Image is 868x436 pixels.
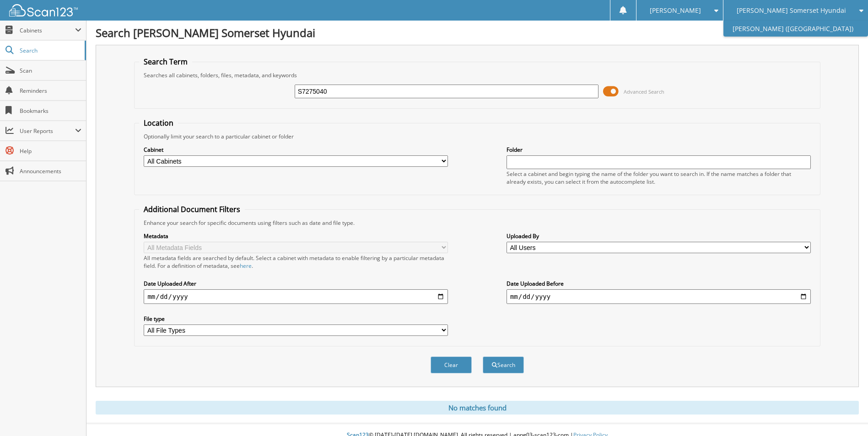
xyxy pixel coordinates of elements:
[240,262,252,270] a: here
[507,170,811,186] div: Select a cabinet and begin typing the name of the folder you want to search in. If the name match...
[624,88,664,95] span: Advanced Search
[139,71,815,79] div: Searches all cabinets, folders, files, metadata, and keywords
[144,232,448,240] label: Metadata
[139,219,815,227] div: Enhance your search for specific documents using filters such as date and file type.
[20,87,81,95] span: Reminders
[144,315,448,323] label: File type
[507,280,811,287] label: Date Uploaded Before
[507,289,811,304] input: end
[144,280,448,287] label: Date Uploaded After
[20,47,80,54] span: Search
[20,27,75,34] span: Cabinets
[144,254,448,270] div: All metadata fields are searched by default. Select a cabinet with metadata to enable filtering b...
[139,133,815,140] div: Optionally limit your search to a particular cabinet or folder
[737,8,846,13] span: [PERSON_NAME] Somerset Hyundai
[144,289,448,304] input: start
[9,4,78,16] img: scan123-logo-white.svg
[723,21,868,37] a: [PERSON_NAME] ([GEOGRAPHIC_DATA])
[139,57,192,67] legend: Search Term
[96,25,859,40] h1: Search [PERSON_NAME] Somerset Hyundai
[20,167,81,175] span: Announcements
[650,8,701,13] span: [PERSON_NAME]
[20,107,81,115] span: Bookmarks
[20,147,81,155] span: Help
[139,118,178,128] legend: Location
[20,67,81,74] span: Scan
[822,392,868,436] iframe: Chat Widget
[507,146,811,154] label: Folder
[431,356,472,373] button: Clear
[139,204,245,214] legend: Additional Document Filters
[20,127,75,135] span: User Reports
[144,146,448,154] label: Cabinet
[507,232,811,240] label: Uploaded By
[96,401,859,415] div: No matches found
[483,356,524,373] button: Search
